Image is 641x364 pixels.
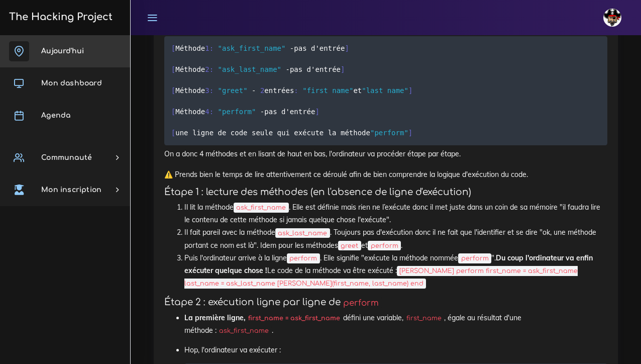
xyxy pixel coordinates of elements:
span: Mon inscription [41,186,101,194]
span: M [175,86,179,95]
p: On a donc 4 méthodes et en lisant de haut en bas, l'ordinateur va procéder étape par étape. ⚠️ Pr... [164,149,607,179]
span: Communauté [41,154,92,161]
h3: The Hacking Project [6,12,113,23]
span: [ [171,108,175,116]
span: M [175,65,179,73]
span: "ask_first_name" [218,44,286,52]
span: 2 [260,86,264,95]
span: Mon dashboard [41,79,102,87]
span: ] [315,108,319,116]
span: [ [171,44,175,52]
span: "perform" [370,129,408,137]
span: Aujourd'hui [41,47,84,55]
span: [ [171,86,175,95]
strong: La première ligne, [184,313,343,322]
span: - [290,44,294,52]
code: perform [458,253,491,263]
span: : [209,108,213,116]
span: 2 [205,65,209,73]
span: Agenda [41,112,70,119]
span: "perform" [218,108,256,116]
span: : [209,65,213,73]
p: Hop, l'ordinateur va exécuter : [184,344,607,356]
span: "ask_last_name" [218,65,281,73]
span: ] [408,129,412,137]
h4: Étape 2 : exécution ligne par ligne de [164,297,607,308]
code: ask_last_name [275,228,330,238]
span: - [285,65,289,73]
li: Puis l'ordinateur arrive à la ligne . Elle signifie "exécute la méthode nommée ". Le code de la m... [184,252,607,290]
span: 3 [205,86,209,95]
span: - [252,86,256,95]
code: perform [368,241,401,251]
span: : [294,86,298,95]
code: first_name [403,313,444,323]
code: perform [287,253,320,263]
span: M [175,44,179,52]
span: "greet" [218,86,248,95]
h4: Étape 1 : lecture des méthodes (en l'absence de ligne d'exécution) [164,187,607,198]
span: ] [341,65,345,73]
span: : [209,86,213,95]
span: ] [408,86,412,95]
code: ask_first_name [217,326,272,336]
span: M [175,108,179,116]
span: 4 [205,108,209,116]
span: "first name" [302,86,353,95]
code: éthode pas d'entrée éthode pas d'entrée éthode entrées et éthode pas d'entrée une ligne de code s... [171,43,415,138]
code: perform [341,297,382,309]
span: "last name" [362,86,408,95]
p: défini une variable, , égale au résultat d'une méthode : . [184,312,607,337]
span: - [260,108,264,116]
img: avatar [603,9,621,27]
span: [ [171,129,175,137]
li: Il lit la méthode . Elle est définie mais rien ne l’exécute donc il met juste dans un coin de sa ... [184,201,607,226]
li: Il fait pareil avec la méthode . Toujours pas d'exécution donc il ne fait que l'identifier et se ... [184,226,607,251]
span: 1 [205,44,209,52]
span: [ [171,65,175,73]
span: ] [345,44,349,52]
code: ask_first_name [234,203,289,213]
span: : [209,44,213,52]
code: greet [338,241,361,251]
code: first_name = ask_first_name [246,313,343,323]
